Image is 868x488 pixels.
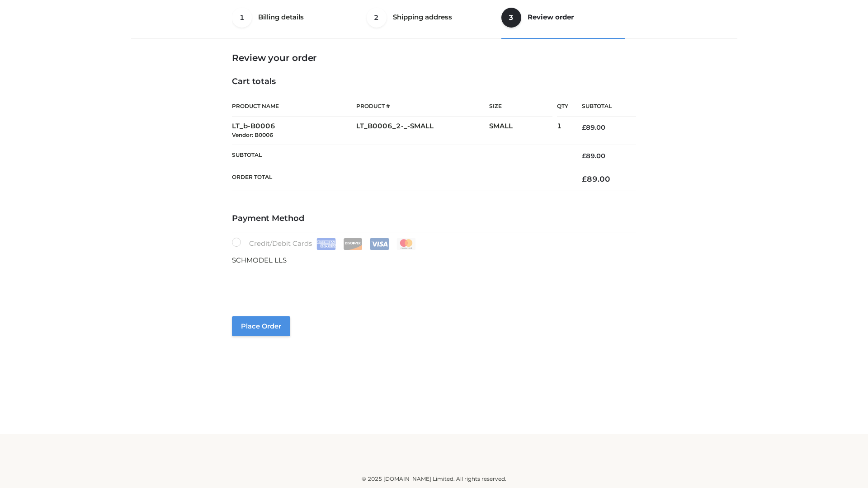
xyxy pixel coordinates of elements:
[568,96,636,117] th: Subtotal
[582,123,586,131] span: £
[232,77,636,87] h4: Cart totals
[582,174,587,183] span: £
[557,96,568,117] th: Qty
[582,152,586,160] span: £
[582,174,610,183] bdi: 89.00
[232,52,636,63] h3: Review your order
[582,152,605,160] bdi: 89.00
[316,238,336,250] img: Amex
[232,96,356,117] th: Product Name
[232,167,568,191] th: Order Total
[396,238,416,250] img: Mastercard
[232,131,273,138] small: Vendor: B0006
[582,123,605,131] bdi: 89.00
[557,117,568,145] td: 1
[230,264,634,297] iframe: Secure payment input frame
[232,316,290,336] button: Place order
[489,96,552,117] th: Size
[489,117,557,145] td: SMALL
[356,96,489,117] th: Product #
[232,117,356,145] td: LT_b-B0006
[356,117,489,145] td: LT_B0006_2-_-SMALL
[343,238,363,250] img: Discover
[232,254,636,266] p: SCHMODEL LLS
[370,238,389,250] img: Visa
[232,238,417,250] label: Credit/Debit Cards
[134,474,734,483] div: © 2025 [DOMAIN_NAME] Limited. All rights reserved.
[232,145,568,167] th: Subtotal
[232,214,636,224] h4: Payment Method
